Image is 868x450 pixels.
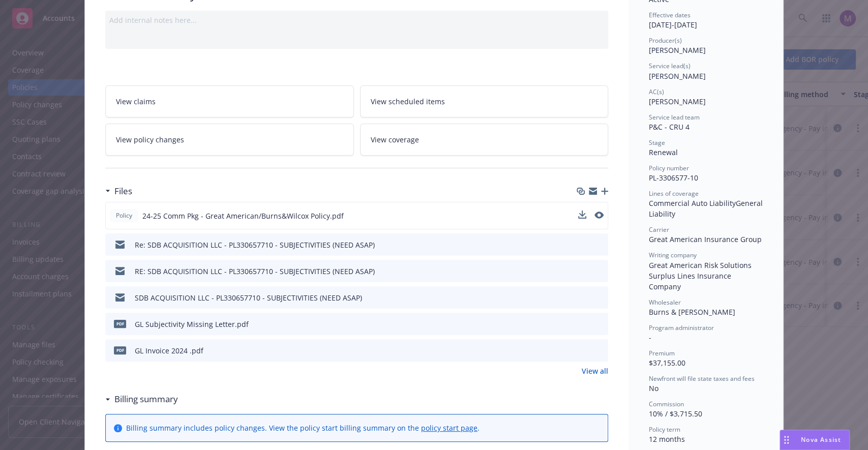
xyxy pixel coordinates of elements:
span: Program administrator [649,323,714,332]
span: 24-25 Comm Pkg - Great American/Burns&Wilcox Policy.pdf [142,211,344,221]
span: 12 months [649,434,685,444]
button: preview file [595,319,604,329]
span: AC(s) [649,87,664,96]
span: Effective dates [649,11,691,19]
span: Lines of coverage [649,189,699,198]
span: View policy changes [116,134,184,145]
button: preview file [594,212,604,219]
span: Great American Risk Solutions Surplus Lines Insurance Company [649,260,754,291]
span: Policy [114,211,134,220]
button: preview file [595,239,604,250]
div: Drag to move [780,430,793,449]
span: Great American Insurance Group [649,234,762,244]
a: policy start page [421,423,477,433]
button: download file [579,266,587,277]
div: GL Invoice 2024 .pdf [135,345,203,356]
button: download file [579,292,587,303]
h3: Billing summary [114,393,178,406]
span: Carrier [649,225,669,234]
span: View claims [116,96,156,107]
span: Renewal [649,147,678,157]
button: Nova Assist [780,430,850,450]
span: General Liability [649,198,765,219]
a: View scheduled items [360,85,609,117]
span: No [649,383,659,393]
div: Files [105,185,132,198]
button: download file [579,345,587,356]
span: Nova Assist [801,435,841,444]
span: Premium [649,349,675,357]
span: pdf [114,320,126,327]
span: pdf [114,346,126,354]
span: Writing company [649,251,697,259]
div: Billing summary includes policy changes. View the policy start billing summary on the . [126,423,480,433]
div: [DATE] - [DATE] [649,11,763,30]
a: View all [582,366,608,376]
button: download file [579,239,587,250]
button: preview file [594,211,604,221]
span: Policy term [649,425,680,434]
a: View policy changes [105,124,354,156]
span: Service lead(s) [649,62,691,70]
span: Producer(s) [649,36,682,45]
h3: Files [114,185,132,198]
span: View scheduled items [371,96,445,107]
span: [PERSON_NAME] [649,45,706,55]
span: - [649,333,651,342]
a: View coverage [360,124,609,156]
button: download file [578,211,586,219]
div: Add internal notes here... [109,15,604,25]
span: $37,155.00 [649,358,685,368]
span: Stage [649,138,665,147]
span: Service lead team [649,113,700,122]
button: preview file [595,292,604,303]
span: Wholesaler [649,298,681,307]
div: SDB ACQUISITION LLC - PL330657710 - SUBJECTIVITIES (NEED ASAP) [135,292,362,303]
button: download file [578,211,586,221]
button: preview file [595,266,604,277]
div: GL Subjectivity Missing Letter.pdf [135,319,249,329]
span: P&C - CRU 4 [649,122,690,132]
div: Billing summary [105,393,178,406]
button: preview file [595,345,604,356]
span: [PERSON_NAME] [649,97,706,106]
div: RE: SDB ACQUISITION LLC - PL330657710 - SUBJECTIVITIES (NEED ASAP) [135,266,375,277]
span: 10% / $3,715.50 [649,409,702,418]
span: Newfront will file state taxes and fees [649,374,755,383]
span: [PERSON_NAME] [649,71,706,81]
span: View coverage [371,134,419,145]
a: View claims [105,85,354,117]
span: Burns & [PERSON_NAME] [649,307,735,317]
span: Policy number [649,164,689,172]
span: PL-3306577-10 [649,173,698,183]
button: download file [579,319,587,329]
span: Commission [649,400,684,408]
div: Re: SDB ACQUISITION LLC - PL330657710 - SUBJECTIVITIES (NEED ASAP) [135,239,375,250]
span: Commercial Auto Liability [649,198,736,208]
